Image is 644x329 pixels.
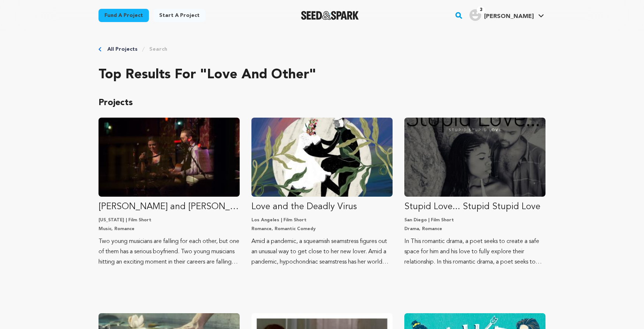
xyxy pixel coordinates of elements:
a: Fund a project [99,9,149,22]
span: 3 [477,6,485,14]
p: [US_STATE] | Film Short [99,217,240,223]
p: [PERSON_NAME] and [PERSON_NAME] In Love [99,201,240,213]
span: Sarmite P.'s Profile [468,8,545,23]
img: Seed&Spark Logo Dark Mode [301,11,359,20]
a: Search [149,46,167,53]
a: Start a project [153,9,205,22]
a: Fund Ana and Anthony In Love [99,118,240,267]
a: Sarmite P.'s Profile [468,8,545,21]
img: user.png [469,9,481,21]
p: San Diego | Film Short [404,217,545,223]
h2: Top results for "love and other" [99,68,545,82]
p: Music, Romance [99,226,240,232]
p: Two young musicians are falling for each other, but one of them has a serious boyfriend. Two youn... [99,236,240,267]
a: Fund Love and the Deadly Virus [251,118,393,267]
p: Drama, Romance [404,226,545,232]
p: Projects [99,97,545,109]
div: Breadcrumb [99,46,545,53]
a: All Projects [107,46,137,53]
span: [PERSON_NAME] [484,14,534,19]
a: Seed&Spark Homepage [301,11,359,20]
p: Los Angeles | Film Short [251,217,393,223]
p: Love and the Deadly Virus [251,201,393,213]
div: Sarmite P.'s Profile [469,9,534,21]
p: Stupid Love... Stupid Stupid Love [404,201,545,213]
p: Romance, Romantic Comedy [251,226,393,232]
p: Amid a pandemic, a squeamish seamstress figures out an unusual way to get close to her new lover.... [251,236,393,267]
p: In This romantic drama, a poet seeks to create a safe space for him and his love to fully explore... [404,236,545,267]
a: Fund Stupid Love... Stupid Stupid Love [404,118,545,267]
